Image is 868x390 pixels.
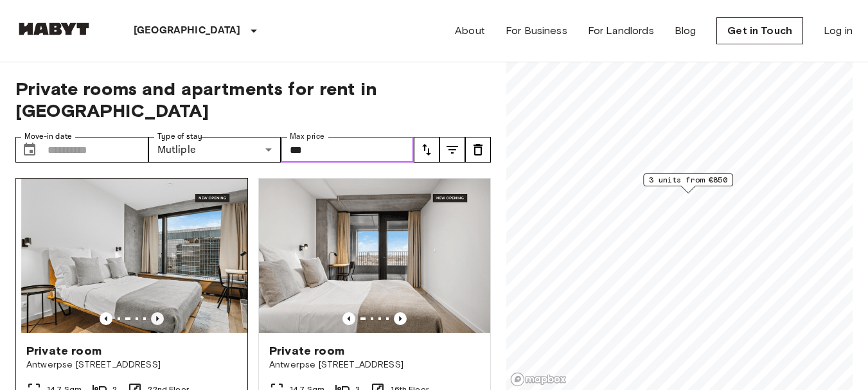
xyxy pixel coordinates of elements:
a: Mapbox logo [510,372,567,387]
label: Move-in date [24,131,72,142]
button: Choose date [17,137,42,163]
a: Log in [824,23,853,39]
span: Private rooms and apartments for rent in [GEOGRAPHIC_DATA] [15,78,491,121]
div: Mutliple [148,137,281,163]
span: 3 units from €850 [649,174,727,186]
span: Antwerpse [STREET_ADDRESS] [269,359,480,371]
a: Get in Touch [716,17,803,44]
button: Previous image [151,312,164,325]
button: tune [414,137,439,163]
a: Blog [675,23,696,39]
a: About [455,23,485,39]
button: tune [465,137,491,163]
label: Type of stay [157,131,202,142]
div: Map marker [643,173,733,193]
a: For Business [506,23,567,39]
p: [GEOGRAPHIC_DATA] [134,23,241,39]
img: Marketing picture of unit BE-23-003-062-001 [259,179,490,333]
span: Private room [26,343,102,359]
img: Marketing picture of unit BE-23-003-090-002 [21,179,252,333]
button: Previous image [394,312,407,325]
button: Previous image [100,312,112,325]
span: Private room [269,343,344,359]
span: Antwerpse [STREET_ADDRESS] [26,359,237,371]
img: Habyt [15,22,93,35]
button: Previous image [342,312,355,325]
button: tune [439,137,465,163]
a: For Landlords [588,23,654,39]
label: Max price [290,131,324,142]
